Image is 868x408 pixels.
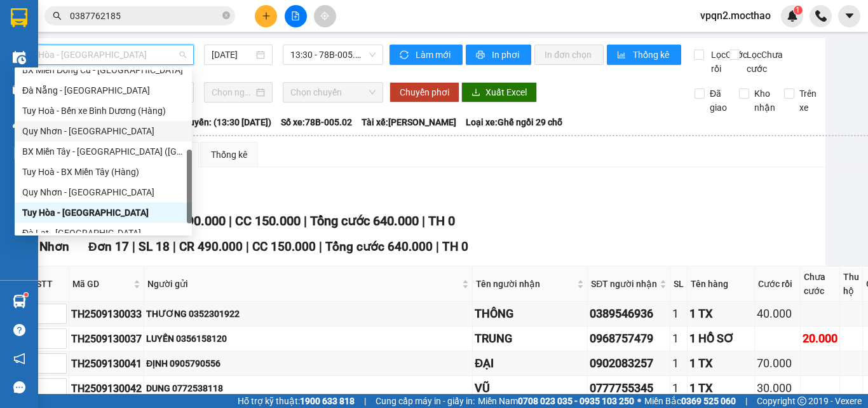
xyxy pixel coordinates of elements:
div: THƯƠNG 0352301922 [146,307,470,321]
div: 0902083257 [590,355,668,372]
div: 1 [672,305,685,323]
div: BX Miền Tây - [GEOGRAPHIC_DATA] ([GEOGRAPHIC_DATA]) [22,144,184,158]
span: close-circle [222,11,230,19]
td: 0902083257 [588,351,670,376]
span: Tài xế: [PERSON_NAME] [362,115,456,129]
th: Thu hộ [840,267,863,302]
span: | [304,213,307,229]
div: a [109,73,238,88]
div: Tuy Hòa - [GEOGRAPHIC_DATA] [22,206,184,220]
div: 1 [672,379,685,397]
th: Cước rồi [755,267,801,302]
span: aim [320,11,329,20]
div: 20.000 [803,330,837,348]
div: 30.000 [757,379,798,397]
div: Quy Nhơn - [GEOGRAPHIC_DATA] [22,124,184,138]
span: SĐT người nhận [591,277,657,291]
span: Số xe: 78B-005.02 [281,115,352,129]
div: Tuy Hoà - BX Miền Tây (Hàng) [15,162,192,182]
td: TRUNG [473,327,588,351]
span: | [246,239,249,254]
td: 0968757479 [588,327,670,351]
span: Trên xe [794,87,822,115]
div: Đà Nẵng - [GEOGRAPHIC_DATA] [22,83,184,97]
span: message [13,381,25,393]
span: CC 150.000 [252,239,316,254]
div: Quy Nhơn - Đà Lạt [15,121,192,141]
span: Cung cấp máy in - giấy in: [376,394,475,408]
span: TH 0 [442,239,468,254]
span: 1 [796,6,800,15]
div: Tuy Hoà - BX Miền Tây (Hàng) [22,165,184,179]
div: BX Miền Tây - Tuy Hoà (Hàng) [15,141,192,162]
img: warehouse-icon [13,115,26,128]
span: plus [262,11,271,20]
span: Đã giao [705,87,732,115]
div: DUNG 0772538118 [146,381,470,395]
span: Chuyến: (13:30 [DATE]) [179,115,271,129]
button: plus [255,5,277,27]
div: Tuy Hoà - Bến xe Bình Dương (Hàng) [22,104,184,118]
div: TH2509130033 [71,306,142,322]
span: | [319,239,322,254]
th: SL [670,267,688,302]
th: STT [33,267,69,302]
button: Chuyển phơi [390,82,459,102]
span: search [53,11,62,20]
span: Xuất Excel [485,85,527,99]
span: | [229,213,232,229]
span: Miền Nam [478,394,634,408]
span: In phơi [492,48,521,62]
div: LUYẾN 0356158120 [146,332,470,346]
img: warehouse-icon [13,51,26,64]
span: question-circle [13,324,25,336]
td: 0389546936 [588,302,670,327]
button: caret-down [838,5,860,27]
td: TH2509130041 [69,351,144,376]
button: file-add [285,5,307,27]
div: HUY [109,39,238,55]
span: CC 150.000 [235,213,301,229]
div: 1 HỒ SƠ [689,330,752,348]
div: ĐỊNH 0905790556 [146,356,470,370]
strong: 1900 633 818 [300,396,355,406]
div: Đà Nẵng - Tuy Hoà [15,80,192,101]
span: Lọc Chưa cước [742,48,785,76]
span: copyright [797,397,806,405]
div: 1 [672,355,685,372]
div: 0932529479 [11,41,100,59]
div: 0968757479 [590,330,668,348]
span: Tên người nhận [476,277,574,291]
span: Tuy Hòa - Quy Nhơn [22,45,186,64]
div: ĐẠI [475,355,585,372]
span: download [471,88,480,98]
th: Chưa cước [801,267,840,302]
div: Quy Nhơn - Tuy Hòa [15,182,192,202]
span: | [436,239,439,254]
span: printer [476,50,487,60]
td: VŨ [473,376,588,401]
strong: 0708 023 035 - 0935 103 250 [518,396,634,406]
img: solution-icon [13,146,26,160]
div: TH2509130037 [71,331,142,347]
div: [GEOGRAPHIC_DATA] [109,11,238,39]
div: 0389546936 [590,305,668,323]
span: | [132,239,135,254]
span: Miền Bắc [644,394,736,408]
span: 13:30 - 78B-005.02 [290,45,376,64]
span: caret-down [844,10,855,22]
img: logo-vxr [11,8,27,27]
img: warehouse-icon [13,83,26,96]
sup: 1 [24,293,28,297]
span: vpqn2.mocthao [690,8,781,24]
span: bar-chart [617,50,628,60]
button: printerIn phơi [466,45,531,65]
div: 0777755345 [590,379,668,397]
button: In đơn chọn [534,45,604,65]
sup: 1 [794,6,803,15]
span: | [364,394,366,408]
span: Kho nhận [749,87,780,115]
div: TH2509130042 [71,381,142,397]
div: Tuy Hòa - Quy Nhơn [15,202,192,223]
span: | [422,213,425,229]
